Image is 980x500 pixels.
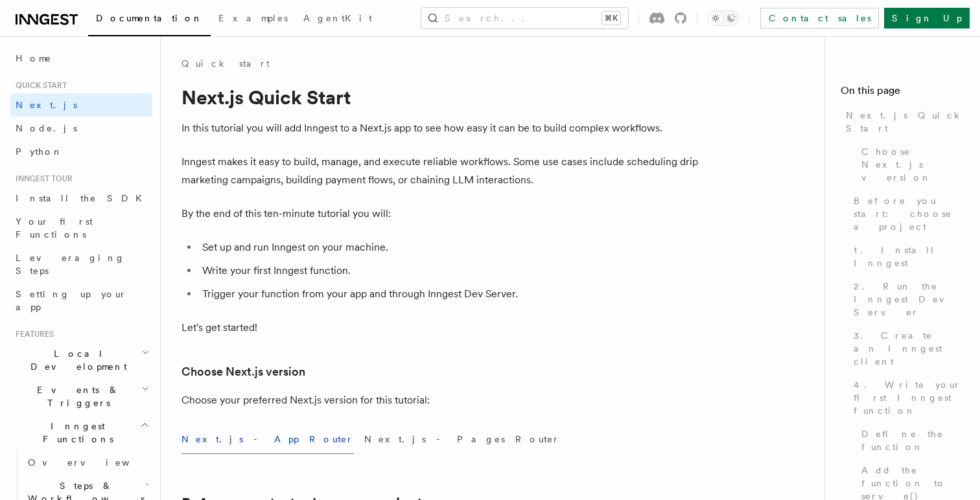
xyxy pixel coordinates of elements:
[16,216,93,240] span: Your first Functions
[16,52,52,65] span: Home
[10,117,152,140] a: Node.js
[10,347,141,373] span: Local Development
[211,4,296,35] a: Examples
[854,329,964,368] span: 3. Create an Inngest client
[884,8,970,28] a: Sign Up
[16,123,77,133] span: Node.js
[10,93,152,117] a: Next.js
[602,12,620,25] kbd: ⌘K
[10,420,140,446] span: Inngest Functions
[848,238,964,275] a: 1. Install Inngest
[861,427,964,453] span: Define the function
[10,342,152,378] button: Local Development
[181,57,270,70] a: Quick start
[16,253,125,276] span: Leveraging Steps
[10,174,73,184] span: Inngest tour
[181,205,700,223] p: By the end of this ten-minute tutorial you will:
[856,422,964,459] a: Define the function
[198,238,700,256] li: Set up and run Inngest on your machine.
[96,13,203,23] span: Documentation
[181,119,700,137] p: In this tutorial you will add Inngest to a Next.js app to see how easy it can be to build complex...
[10,47,152,70] a: Home
[421,8,628,28] button: Search...⌘K
[856,140,964,189] a: Choose Next.js version
[303,13,372,23] span: AgentKit
[296,4,380,35] a: AgentKit
[861,145,964,184] span: Choose Next.js version
[10,383,141,409] span: Events & Triggers
[181,85,700,109] h1: Next.js Quick Start
[28,457,161,468] span: Overview
[16,146,63,157] span: Python
[854,194,964,233] span: Before you start: choose a project
[181,391,700,409] p: Choose your preferred Next.js version for this tutorial:
[364,425,560,454] button: Next.js - Pages Router
[854,378,964,417] span: 4. Write your first Inngest function
[841,104,964,140] a: Next.js Quick Start
[16,100,77,110] span: Next.js
[10,246,152,282] a: Leveraging Steps
[848,189,964,238] a: Before you start: choose a project
[181,425,354,454] button: Next.js - App Router
[16,289,127,312] span: Setting up your app
[848,373,964,422] a: 4. Write your first Inngest function
[854,244,964,269] span: 1. Install Inngest
[846,109,964,135] span: Next.js Quick Start
[10,187,152,210] a: Install the SDK
[218,13,288,23] span: Examples
[760,8,879,28] a: Contact sales
[181,319,700,337] p: Let's get started!
[198,285,700,303] li: Trigger your function from your app and through Inngest Dev Server.
[10,378,152,415] button: Events & Triggers
[10,210,152,246] a: Your first Functions
[708,10,739,26] button: Toggle dark mode
[10,80,67,91] span: Quick start
[198,262,700,280] li: Write your first Inngest function.
[848,324,964,373] a: 3. Create an Inngest client
[16,193,150,203] span: Install the SDK
[854,280,964,319] span: 2. Run the Inngest Dev Server
[181,153,700,189] p: Inngest makes it easy to build, manage, and execute reliable workflows. Some use cases include sc...
[10,329,54,339] span: Features
[88,4,211,36] a: Documentation
[23,451,152,474] a: Overview
[10,415,152,451] button: Inngest Functions
[848,275,964,324] a: 2. Run the Inngest Dev Server
[10,282,152,319] a: Setting up your app
[10,140,152,163] a: Python
[841,83,964,104] h4: On this page
[181,363,305,381] a: Choose Next.js version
